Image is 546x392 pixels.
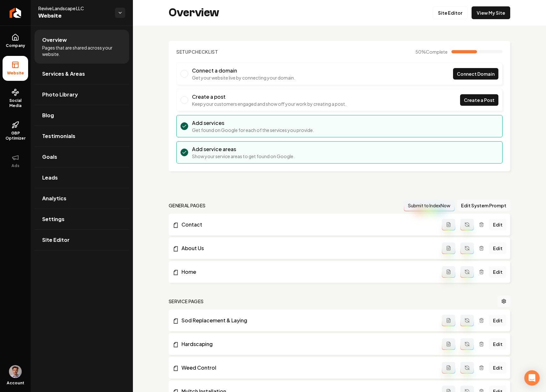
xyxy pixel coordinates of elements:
span: Photo Library [42,91,78,98]
button: Add admin page prompt [442,338,455,350]
span: Ads [9,163,22,168]
button: Submit to IndexNow [404,200,455,211]
a: About Us [173,244,442,252]
h2: Overview [169,6,219,19]
button: Edit System Prompt [457,200,510,211]
a: Company [3,28,28,53]
h2: Checklist [176,49,218,55]
span: Overview [42,36,67,44]
a: GBP Optimizer [3,116,28,146]
a: View My Site [472,6,510,19]
p: Show your service areas to get found on Google. [192,153,295,159]
a: Goals [35,147,129,167]
span: Leads [42,174,58,181]
a: Edit [489,362,506,373]
span: GBP Optimizer [3,131,28,141]
span: Revive Landscape LLC [38,5,110,12]
a: Edit [489,266,506,278]
button: Add admin page prompt [442,362,455,373]
span: Blog [42,111,54,119]
h3: Add services [192,119,314,127]
a: Edit [489,315,506,326]
a: Sod Replacement & Laying [173,317,442,324]
span: Connect Domain [457,71,495,77]
a: Testimonials [35,126,129,146]
span: Site Editor [42,236,70,244]
span: Company [3,43,28,48]
button: Ads [3,149,28,173]
p: Get found on Google for each of the services you provide. [192,127,314,133]
span: Website [4,71,27,76]
a: Photo Library [35,84,129,105]
a: Weed Control [173,364,442,372]
a: Services & Areas [35,64,129,84]
p: Get your website live by connecting your domain. [192,74,295,81]
a: Site Editor [433,6,468,19]
a: Analytics [35,188,129,209]
span: Social Media [3,98,28,108]
h3: Add service areas [192,145,295,153]
span: Account [7,380,24,386]
div: Open Intercom Messenger [524,370,540,386]
span: Analytics [42,195,66,202]
a: Connect Domain [453,68,498,80]
button: Add admin page prompt [442,315,455,326]
span: Website [38,12,110,20]
a: Edit [489,242,506,254]
a: Contact [173,221,442,228]
span: Settings [42,215,65,223]
a: Home [173,268,442,276]
a: Leads [35,167,129,188]
a: Social Media [3,83,28,113]
img: Gregory Geel [9,365,22,378]
a: Hardscaping [173,340,442,348]
button: Add admin page prompt [442,242,455,254]
a: Edit [489,338,506,350]
a: Settings [35,209,129,229]
h2: Service Pages [169,298,204,304]
span: Pages that are shared across your website. [42,44,121,57]
h3: Connect a domain [192,67,295,74]
img: Rebolt Logo [10,8,21,18]
span: Setup [176,49,192,55]
a: Edit [489,219,506,230]
p: Keep your customers engaged and show off your work by creating a post. [192,101,346,107]
a: Blog [35,105,129,126]
a: Create a Post [460,94,498,106]
button: Add admin page prompt [442,266,455,278]
span: 50 % [415,49,448,55]
span: Testimonials [42,132,75,140]
button: Open user button [9,365,22,378]
span: Goals [42,153,57,161]
span: Create a Post [464,97,495,104]
span: Services & Areas [42,70,85,78]
button: Add admin page prompt [442,219,455,230]
h2: general pages [169,202,206,209]
h3: Create a post [192,93,346,101]
a: Site Editor [35,230,129,250]
span: Complete [426,49,448,55]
